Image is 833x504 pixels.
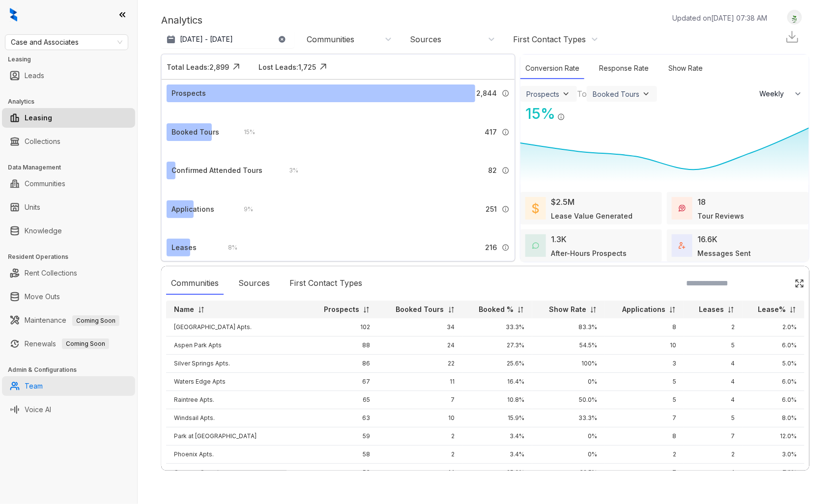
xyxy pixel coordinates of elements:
a: Rent Collections [25,263,77,283]
td: 10 [605,336,684,355]
td: Waters Edge Apts [166,373,308,391]
span: 251 [486,204,497,215]
td: 88 [308,336,378,355]
img: Info [502,205,510,213]
td: 3.4% [463,446,533,464]
img: Info [557,113,565,121]
td: 34 [378,318,462,336]
div: Lost Leads: 1,725 [259,62,316,72]
td: Cypress Crossing [166,464,308,482]
div: Conversion Rate [520,58,584,79]
td: Windsail Apts. [166,409,308,427]
span: 82 [488,165,497,176]
img: Info [502,244,510,252]
div: Booked Tours [593,90,639,98]
td: 56 [308,464,378,482]
td: 16.4% [463,373,533,391]
td: 27.3% [463,336,533,355]
td: 5 [684,336,743,355]
td: Aspen Park Apts [166,336,308,355]
div: Confirmed Attended Tours [172,165,262,176]
img: sorting [669,306,676,313]
p: Leases [699,305,724,314]
div: Show Rate [663,58,708,79]
div: Applications [172,204,214,215]
td: 54.5% [532,336,604,355]
div: Prospects [172,88,206,99]
td: 6.0% [743,336,804,355]
img: ViewFilterArrow [561,89,571,99]
p: Booked % [479,305,514,314]
td: 5.0% [743,355,804,373]
td: 58 [308,446,378,464]
li: Leasing [2,108,135,128]
img: sorting [448,306,455,313]
span: 417 [485,127,497,138]
span: 216 [485,242,497,253]
td: 8.0% [743,409,804,427]
div: 16.6K [697,233,718,245]
div: Lease Value Generated [551,211,632,221]
td: 6.0% [743,373,804,391]
p: [DATE] - [DATE] [180,34,233,44]
div: Leases [172,242,197,253]
td: 83.3% [532,318,604,336]
td: 5 [605,373,684,391]
div: Messages Sent [697,248,751,258]
td: 2 [684,318,743,336]
td: Phoenix Apts. [166,446,308,464]
td: Park at [GEOGRAPHIC_DATA] [166,427,308,446]
td: 3 [605,355,684,373]
p: Booked Tours [396,305,444,314]
div: Sources [233,272,275,295]
span: Coming Soon [62,338,109,349]
td: 7 [378,391,462,409]
img: LeaseValue [532,202,539,214]
td: Raintree Apts. [166,391,308,409]
a: Leads [25,66,44,85]
img: Download [785,29,800,44]
div: Communities [307,34,354,45]
td: 14 [378,464,462,482]
td: 7 [684,427,743,446]
h3: Analytics [8,97,137,106]
li: Renewals [2,334,135,354]
img: Info [502,167,510,174]
li: Team [2,376,135,396]
p: Applications [622,305,665,314]
div: 18 [697,196,706,208]
td: 2 [605,446,684,464]
h3: Leasing [8,55,137,64]
td: 3.0% [743,446,804,464]
li: Voice AI [2,400,135,420]
td: 2 [378,446,462,464]
div: First Contact Types [285,272,367,295]
a: Collections [25,132,60,151]
td: [GEOGRAPHIC_DATA] Apts. [166,318,308,336]
a: Team [25,376,43,396]
td: 7 [605,409,684,427]
li: Knowledge [2,221,135,241]
img: logo [10,8,17,22]
li: Collections [2,132,135,151]
td: 24 [378,336,462,355]
h3: Admin & Configurations [8,365,137,374]
td: 86 [308,355,378,373]
img: Click Icon [795,279,804,288]
span: Case and Associates [11,35,122,50]
td: 6.0% [743,391,804,409]
img: sorting [198,306,205,313]
div: 15 % [234,127,255,138]
td: 50.0% [532,391,604,409]
td: 8 [605,318,684,336]
td: 11 [378,373,462,391]
button: Weekly [754,85,809,103]
div: To [577,88,587,100]
img: sorting [789,306,797,313]
img: UserAvatar [788,12,802,23]
img: Click Icon [316,59,331,74]
td: 22 [378,355,462,373]
button: [DATE] - [DATE] [161,30,294,48]
h3: Resident Operations [8,252,137,261]
p: Analytics [161,13,202,28]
